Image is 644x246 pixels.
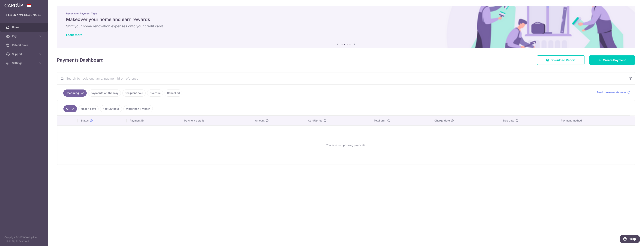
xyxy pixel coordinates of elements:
[597,90,627,94] span: Read more on statuses
[66,24,626,28] h6: Shift your home renovation expenses onto your credit card!
[620,235,640,244] iframe: Opens a widget where you can find more information
[503,119,514,122] span: Due date
[66,12,626,15] p: Renovation Payment Type
[88,89,121,97] a: Payments on the way
[147,89,163,97] a: Overdue
[123,105,153,112] a: More than 1 month
[597,90,630,94] a: Read more on statuses
[81,119,89,122] span: Status
[62,129,630,162] div: You have no upcoming payments.
[78,105,99,112] a: Next 7 days
[255,119,265,122] span: Amount
[12,34,37,38] span: Pay
[558,116,635,125] th: Payment method
[374,119,386,122] span: Total amt.
[63,89,87,97] a: Upcoming
[537,55,585,65] a: Download Report
[57,57,104,63] h4: Payments Dashboard
[100,105,122,112] a: Next 30 days
[589,55,635,65] a: Create Payment
[12,61,37,65] span: Settings
[434,119,450,122] span: Charge date
[66,33,82,37] a: Learn more
[5,3,23,7] img: CardUp
[603,58,626,62] span: Create Payment
[12,52,37,56] span: Support
[165,89,182,97] a: Cancelled
[181,116,252,125] th: Payment details
[12,25,37,29] span: Home
[57,72,626,84] input: Search by recipient name, payment id or reference
[127,116,181,125] th: Payment ID
[308,119,322,122] span: CardUp fee
[63,105,77,112] a: All
[6,13,42,17] p: [PERSON_NAME][EMAIL_ADDRESS][PERSON_NAME][DOMAIN_NAME]
[551,58,576,62] span: Download Report
[66,16,626,22] h5: Makeover your home and earn rewards
[57,6,635,48] img: Renovation banner
[12,43,37,47] span: Refer & Save
[122,89,146,97] a: Recipient paid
